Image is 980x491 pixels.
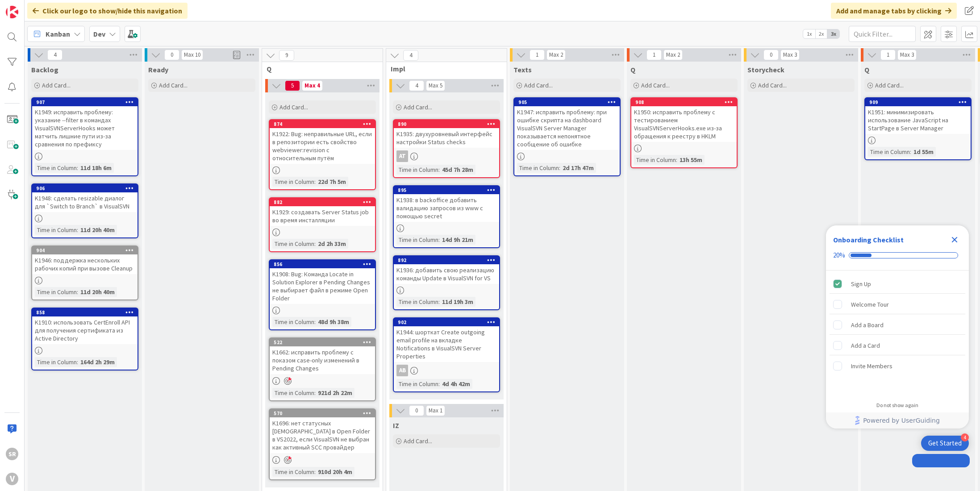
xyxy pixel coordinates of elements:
span: Kanban [46,29,70,39]
div: Time in Column [272,177,314,187]
div: 570 [270,409,375,417]
div: Max 2 [666,53,680,57]
div: AB [396,365,408,376]
div: 1d 55m [911,147,936,157]
span: : [314,177,316,187]
div: 909K1951: минимизировать использование JavaScript на StartPage в Server Manager [865,98,971,134]
div: 570K1696: нет статусных [DEMOGRAPHIC_DATA] в Open Folder в VS2022, если VisualSVN не выбран как а... [270,409,375,453]
span: 1 [880,50,896,60]
div: 892 [394,256,499,264]
span: Ready [148,65,168,74]
div: Sign Up [851,279,871,289]
div: 906 [36,185,138,191]
div: Checklist Container [826,225,969,429]
div: Max 5 [429,83,442,88]
div: Time in Column [35,357,77,367]
div: Open Get Started checklist, remaining modules: 4 [921,436,969,451]
span: Add Card... [404,103,432,111]
span: Add Card... [875,81,904,89]
div: K1951: минимизировать использование JavaScript на StartPage в Server Manager [865,106,971,134]
div: Onboarding Checklist [833,234,904,245]
span: : [676,155,677,165]
div: K1946: поддержка нескольких рабочих копий при вызове Cleanup [32,254,138,274]
div: Add a Board [851,320,884,330]
span: 9 [279,50,294,61]
span: Storycheck [747,65,784,74]
a: Powered by UserGuiding [830,412,964,429]
span: 0 [164,50,179,60]
div: 904 [36,247,138,254]
span: Q [864,65,869,74]
div: 906 [32,184,138,192]
div: 907 [32,98,138,106]
a: 890K1935: двухуровневый интерфейс настройки Status checksATTime in Column:45d 7h 28m [393,119,500,178]
span: Backlog [31,65,58,74]
span: Impl [391,64,496,73]
div: 874 [274,121,375,127]
div: 908 [631,98,737,106]
div: Add a Card is incomplete. [830,336,965,355]
span: 0 [763,50,779,60]
div: Time in Column [396,235,438,245]
div: 14d 9h 21m [440,235,475,245]
a: 570K1696: нет статусных [DEMOGRAPHIC_DATA] в Open Folder в VS2022, если VisualSVN не выбран как а... [269,408,376,480]
a: 902K1944: шорткат Create outgoing email profile на вкладке Notifications в VisualSVN Server Prope... [393,317,500,392]
div: 522K1662: исправить проблему с показом case-only изменений в Pending Changes [270,338,375,374]
div: 904 [32,246,138,254]
div: Time in Column [35,225,77,235]
span: : [77,163,78,173]
span: Q [630,65,635,74]
div: K1947: исправить проблему: при ошибке скрипта на dashboard VisualSVN Server Manager показывается ... [514,106,620,150]
div: Time in Column [396,165,438,175]
div: 910d 20h 4m [316,467,354,477]
div: Checklist items [826,270,969,396]
span: 5 [285,80,300,91]
div: 909 [869,99,971,105]
div: 895 [394,186,499,194]
a: 522K1662: исправить проблему с показом case-only изменений в Pending ChangesTime in Column:921d 2... [269,337,376,401]
span: Add Card... [758,81,787,89]
div: 11d 19h 3m [440,297,475,307]
div: Time in Column [517,163,559,173]
div: Footer [826,412,969,429]
span: 1 [530,50,545,60]
div: 858K1910: использовать CertEnroll API для получения сертификата из Active Directory [32,308,138,344]
span: 2x [815,29,827,38]
div: 902 [398,319,499,325]
div: 570 [274,410,375,416]
a: 906K1948: сделать resizable диалог для `Switch to Branch` в VisualSVNTime in Column:11d 20h 40m [31,183,138,238]
div: K1908: Bug: Команда Locate in Solution Explorer в Pending Changes не выбирает файл в режиме Open ... [270,268,375,304]
div: 874 [270,120,375,128]
span: Add Card... [404,437,432,445]
span: Add Card... [159,81,188,89]
span: : [314,239,316,249]
div: Max 10 [184,53,200,57]
div: 921d 2h 22m [316,388,354,398]
div: Time in Column [634,155,676,165]
div: Time in Column [272,317,314,327]
span: 1 [646,50,662,60]
span: Add Card... [42,81,71,89]
span: Texts [513,65,532,74]
div: K1696: нет статусных [DEMOGRAPHIC_DATA] в Open Folder в VS2022, если VisualSVN не выбран как акти... [270,417,375,453]
div: 874K1922: Bug: неправильные URL, если в репозитории есть свойство webviewer:revision с относитель... [270,120,375,164]
div: Get Started [928,439,962,448]
b: Dev [93,29,105,38]
div: 890 [394,120,499,128]
a: 905K1947: исправить проблему: при ошибке скрипта на dashboard VisualSVN Server Manager показывает... [513,97,621,176]
div: Add and manage tabs by clicking [831,3,957,19]
a: 904K1946: поддержка нескольких рабочих копий при вызове CleanupTime in Column:11d 20h 40m [31,245,138,300]
span: : [77,287,78,297]
span: 0 [409,405,424,416]
div: 908 [635,99,737,105]
a: 882K1929: создавать Server Status job во время инсталляцииTime in Column:2d 2h 33m [269,197,376,252]
div: Close Checklist [947,233,962,247]
div: K1910: использовать CertEnroll API для получения сертификата из Active Directory [32,316,138,344]
div: 522 [274,339,375,345]
span: : [559,163,560,173]
div: Time in Column [272,388,314,398]
div: V [6,473,18,485]
div: Add a Board is incomplete. [830,315,965,335]
div: Checklist progress: 20% [833,251,962,259]
a: 874K1922: Bug: неправильные URL, если в репозитории есть свойство webviewer:revision с относитель... [269,119,376,190]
